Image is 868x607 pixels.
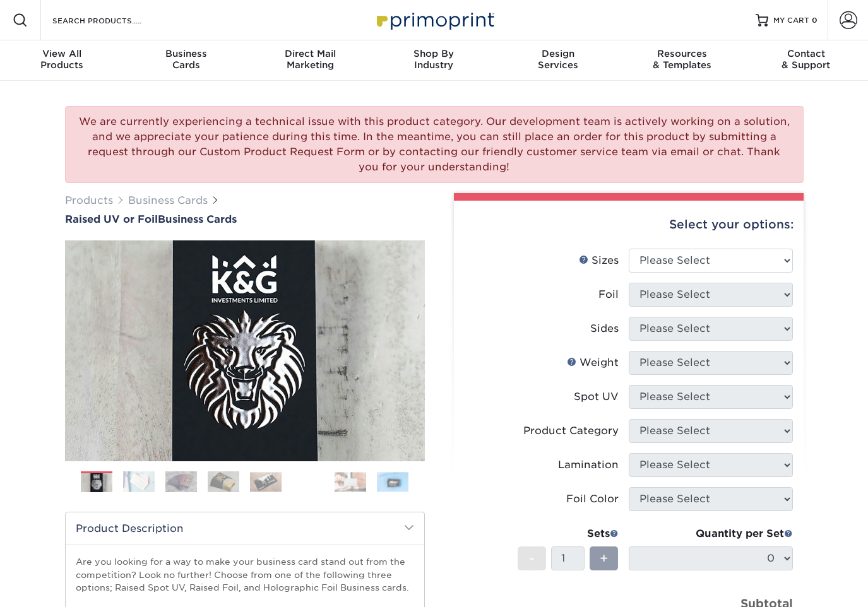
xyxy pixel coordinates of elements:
[744,48,868,71] div: & Support
[372,40,496,81] a: Shop ByIndustry
[372,48,496,59] span: Shop By
[773,15,809,26] span: MY CART
[292,466,324,498] img: Business Cards 06
[567,355,619,370] div: Weight
[65,213,158,225] span: Raised UV or Foil
[248,48,372,59] span: Direct Mail
[372,48,496,71] div: Industry
[165,471,197,492] img: Business Cards 03
[377,472,408,492] img: Business Cards 08
[250,472,282,492] img: Business Cards 05
[496,48,620,71] div: Services
[558,457,619,473] div: Lamination
[620,48,744,71] div: & Templates
[123,471,155,492] img: Business Cards 02
[574,389,619,404] div: Spot UV
[371,6,497,33] img: Primoprint
[620,48,744,59] span: Resources
[496,40,620,81] a: DesignServices
[65,213,425,225] a: Raised UV or FoilBusiness Cards
[81,467,112,498] img: Business Cards 01
[128,194,208,206] a: Business Cards
[208,471,239,492] img: Business Cards 04
[65,171,425,531] img: Raised UV or Foil 01
[51,13,174,28] input: SEARCH PRODUCTS.....
[248,40,372,81] a: Direct MailMarketing
[248,48,372,71] div: Marketing
[523,423,619,439] div: Product Category
[566,492,619,507] div: Foil Color
[464,201,794,249] div: Select your options:
[744,40,868,81] a: Contact& Support
[518,526,619,541] div: Sets
[124,48,247,59] span: Business
[335,472,366,492] img: Business Cards 07
[600,549,608,568] span: +
[620,40,744,81] a: Resources& Templates
[598,287,619,302] div: Foil
[590,321,619,336] div: Sides
[629,526,793,541] div: Quantity per Set
[529,549,535,568] span: -
[579,253,619,268] div: Sizes
[66,512,424,545] h2: Product Description
[496,48,620,59] span: Design
[65,213,425,225] h1: Business Cards
[124,40,247,81] a: BusinessCards
[744,48,868,59] span: Contact
[124,48,247,71] div: Cards
[812,16,817,25] span: 0
[65,106,804,183] div: We are currently experiencing a technical issue with this product category. Our development team ...
[65,194,113,206] a: Products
